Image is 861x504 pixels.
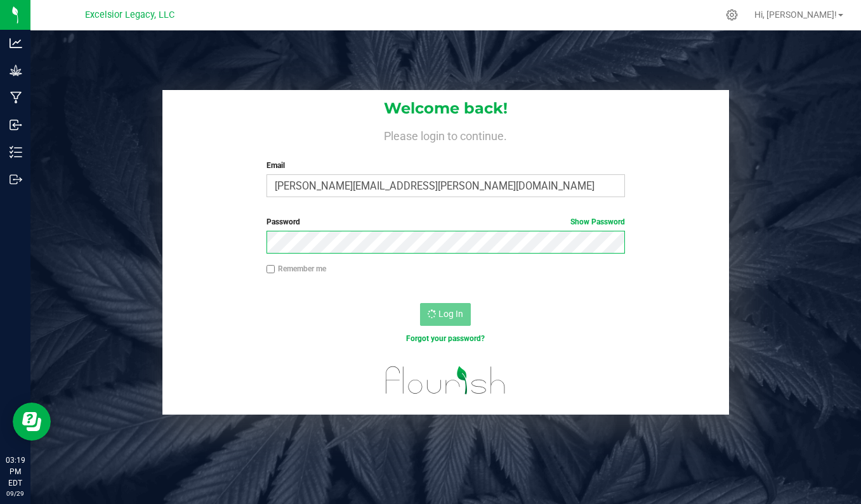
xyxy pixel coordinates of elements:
[438,309,463,319] span: Log In
[10,64,22,77] inline-svg: Grow
[754,10,837,20] span: Hi, [PERSON_NAME]!
[570,217,625,226] a: Show Password
[10,146,22,158] inline-svg: Inventory
[13,403,51,441] iframe: Resource center
[266,263,326,275] label: Remember me
[6,489,25,498] p: 09/29
[10,173,22,186] inline-svg: Outbound
[266,217,300,226] span: Password
[162,100,729,117] h1: Welcome back!
[10,119,22,131] inline-svg: Inbound
[724,9,740,21] div: Manage settings
[266,160,625,171] label: Email
[6,455,25,489] p: 03:19 PM EDT
[162,127,729,142] h4: Please login to continue.
[406,334,485,343] a: Forgot your password?
[85,10,174,20] span: Excelsior Legacy, LLC
[10,37,22,49] inline-svg: Analytics
[420,303,471,326] button: Log In
[266,265,275,274] input: Remember me
[10,91,22,104] inline-svg: Manufacturing
[375,358,516,403] img: flourish_logo.svg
